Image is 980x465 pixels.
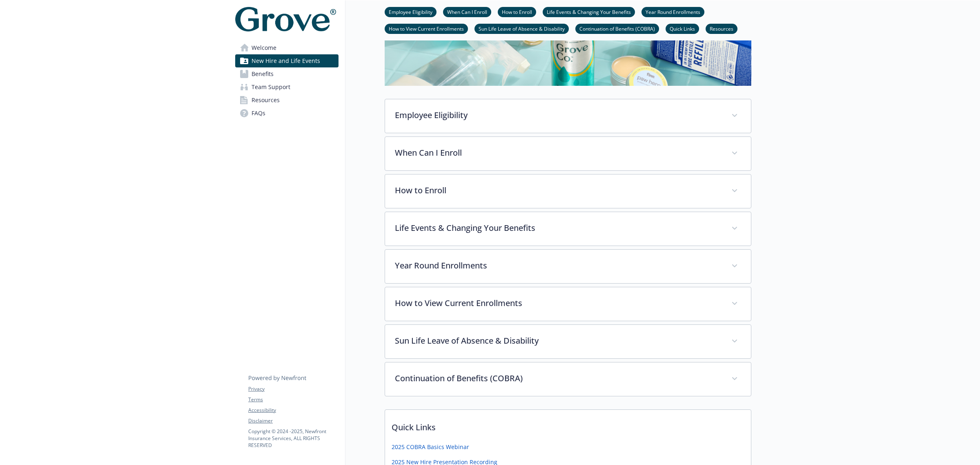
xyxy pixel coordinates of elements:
p: Quick Links [385,410,751,440]
a: Welcome [235,41,339,54]
div: When Can I Enroll [385,137,751,170]
a: Life Events & Changing Your Benefits [543,8,635,16]
a: Quick Links [666,25,699,32]
a: How to View Current Enrollments [385,25,468,32]
a: Sun Life Leave of Absence & Disability [474,25,569,32]
p: Employee Eligibility [395,109,722,121]
div: How to View Current Enrollments [385,287,751,321]
span: New Hire and Life Events [252,54,320,67]
p: Life Events & Changing Your Benefits [395,222,722,234]
div: Employee Eligibility [385,99,751,133]
a: When Can I Enroll [443,8,491,16]
div: Continuation of Benefits (COBRA) [385,362,751,396]
span: Resources [252,94,280,107]
p: Copyright © 2024 - 2025 , Newfront Insurance Services, ALL RIGHTS RESERVED [248,428,338,449]
a: Year Round Enrollments [641,8,704,16]
a: Privacy [248,385,338,393]
p: How to View Current Enrollments [395,297,722,309]
a: Continuation of Benefits (COBRA) [575,25,659,32]
span: Team Support [252,80,290,94]
a: Terms [248,396,338,403]
a: Accessibility [248,407,338,414]
span: Benefits [252,67,274,80]
p: Year Round Enrollments [395,259,722,272]
p: When Can I Enroll [395,147,722,159]
a: Team Support [235,80,339,94]
a: How to Enroll [498,8,536,16]
p: How to Enroll [395,184,722,197]
a: New Hire and Life Events [235,54,339,67]
p: Sun Life Leave of Absence & Disability [395,335,722,347]
p: Continuation of Benefits (COBRA) [395,372,722,385]
a: Resources [235,94,339,107]
span: Welcome [252,41,276,54]
a: Benefits [235,67,339,80]
a: Resources [706,25,737,32]
a: Employee Eligibility [385,8,437,16]
a: Disclaimer [248,417,338,425]
span: FAQs [252,107,265,120]
div: Sun Life Leave of Absence & Disability [385,325,751,358]
div: How to Enroll [385,174,751,208]
div: Year Round Enrollments [385,250,751,283]
a: 2025 COBRA Basics Webinar [392,443,469,451]
div: Life Events & Changing Your Benefits [385,212,751,246]
a: FAQs [235,107,339,120]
